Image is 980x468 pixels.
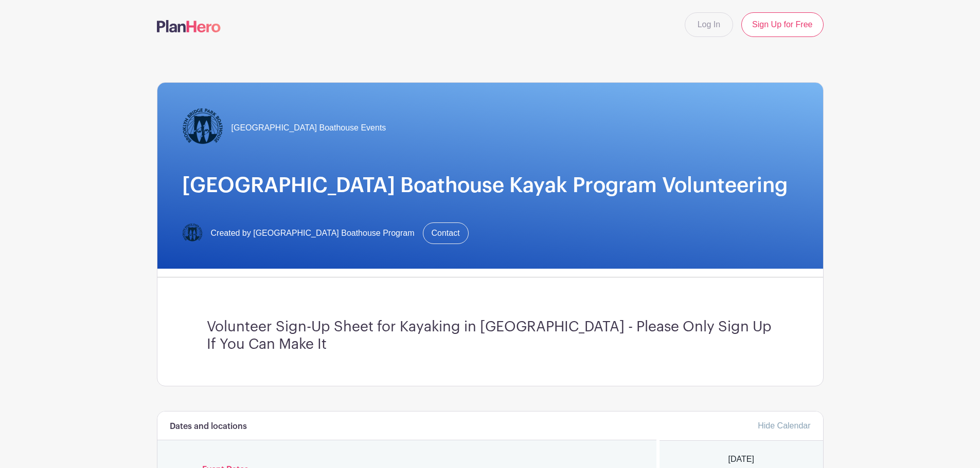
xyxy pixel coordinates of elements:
a: Contact [423,222,469,244]
img: Logo-Title.png [182,223,203,244]
h6: Dates and locations [170,422,247,432]
span: Created by [GEOGRAPHIC_DATA] Boathouse Program [211,227,415,239]
a: Hide Calendar [758,421,810,430]
h1: [GEOGRAPHIC_DATA] Boathouse Kayak Program Volunteering [182,173,798,198]
a: Sign Up for Free [741,12,823,37]
img: Logo-Title.png [182,107,223,148]
span: [DATE] [728,453,754,465]
span: [GEOGRAPHIC_DATA] Boathouse Events [231,122,386,134]
h3: Volunteer Sign-Up Sheet for Kayaking in [GEOGRAPHIC_DATA] - Please Only Sign Up If You Can Make It [207,319,774,353]
img: logo-507f7623f17ff9eddc593b1ce0a138ce2505c220e1c5a4e2b4648c50719b7d32.svg [157,20,221,32]
a: Log In [685,12,733,37]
